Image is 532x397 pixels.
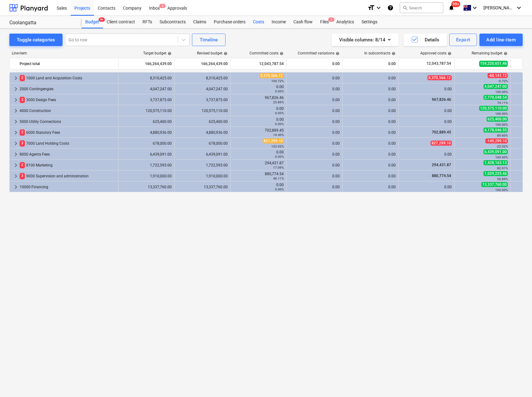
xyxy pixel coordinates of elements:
span: 827,299.10 [263,138,284,143]
small: 122.02% [271,145,284,148]
div: RFTs [139,16,156,28]
small: 100.72% [271,79,284,83]
div: 120,575,110.00 [177,109,228,113]
small: 100.00% [495,123,508,126]
div: 2000 Contingengies [20,84,116,94]
div: Add line-item [486,36,516,44]
span: 3 [20,97,25,103]
span: help [334,52,339,55]
div: Files [316,16,333,28]
div: Budget [82,16,103,28]
div: Project total [20,59,116,69]
span: 4,047,247.00 [483,84,508,89]
div: 0.00 [289,59,340,69]
div: 0.00 [345,98,396,102]
div: 4,047,247.00 [121,87,172,91]
span: 12,043,787.54 [426,61,452,66]
span: 2 [20,75,25,81]
div: Committed costs [250,51,283,55]
span: keyboard_arrow_right [12,74,20,82]
div: 12,043,787.54 [233,59,284,69]
div: Timeline [200,36,218,44]
small: 0.00% [275,155,284,158]
a: Analytics [333,16,358,28]
div: 6000 Statutory Fees [20,128,116,138]
div: 0.00 [289,174,340,178]
span: keyboard_arrow_right [12,107,20,114]
div: 0.00 [401,87,452,91]
a: Client contract [103,16,139,28]
div: 0.00 [401,109,452,113]
div: 0.00 [233,106,284,115]
span: 2 [20,129,25,135]
i: keyboard_arrow_down [515,4,523,12]
a: Income [268,16,290,28]
a: Cash flow [290,16,316,28]
span: 1,428,163.13 [483,160,508,165]
div: 0.00 [289,185,340,189]
div: 13,337,760.00 [177,185,228,189]
div: 625,400.00 [177,119,228,124]
span: -149,299.10 [485,138,508,143]
small: 100.00% [495,90,508,94]
div: 0.00 [289,130,340,135]
span: 827,299.10 [431,141,452,146]
span: keyboard_arrow_right [12,118,20,125]
span: keyboard_arrow_right [12,96,20,104]
button: Search [400,2,443,13]
div: In subcontracts [364,51,395,55]
span: 2 [20,162,25,168]
div: 0.00 [289,119,340,124]
span: 8,370,566.12 [259,73,284,78]
div: 0.00 [345,59,396,69]
div: 0.00 [233,150,284,159]
div: 0.00 [345,76,396,80]
i: keyboard_arrow_down [375,4,382,12]
div: 1,722,595.00 [121,163,172,167]
div: Visible columns : 8/14 [339,36,391,44]
button: Timeline [192,34,226,46]
button: Toggle categories [9,34,63,46]
small: 100.00% [495,188,508,192]
button: Export [449,34,477,46]
span: help [222,52,227,55]
span: help [446,52,451,55]
div: 0.00 [233,85,284,93]
div: 0.00 [401,185,452,189]
span: help [278,52,283,55]
small: 0.00% [275,122,284,126]
span: keyboard_arrow_right [12,129,20,136]
div: 0.00 [289,98,340,102]
div: 8,310,425.00 [121,76,172,80]
div: 0.00 [345,163,396,167]
a: Claims [189,16,210,28]
span: [PERSON_NAME] [483,5,515,10]
span: -60,141.12 [488,73,508,78]
span: 1,029,225.46 [483,171,508,176]
div: 8000 Agents Fees [20,149,116,159]
div: 0.00 [289,76,340,80]
a: Subcontracts [156,16,189,28]
div: Committed variations [298,51,339,55]
div: 0.00 [401,152,452,156]
small: 100.00% [495,112,508,115]
i: keyboard_arrow_down [471,4,478,12]
div: 1,722,595.00 [177,163,228,167]
div: Approved costs [420,51,451,55]
small: 82.91% [497,166,508,170]
div: 0.00 [233,117,284,126]
span: keyboard_arrow_right [12,140,20,147]
div: 1,910,000.00 [121,174,172,178]
div: 967,826.46 [233,96,284,104]
div: 0.00 [345,152,396,156]
div: 13,337,760.00 [121,185,172,189]
div: Settings [358,16,381,28]
div: Purchase orders [210,16,249,28]
div: 8,310,425.00 [177,76,228,80]
div: 4000 Construction [20,106,116,116]
div: 0.00 [345,87,396,91]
